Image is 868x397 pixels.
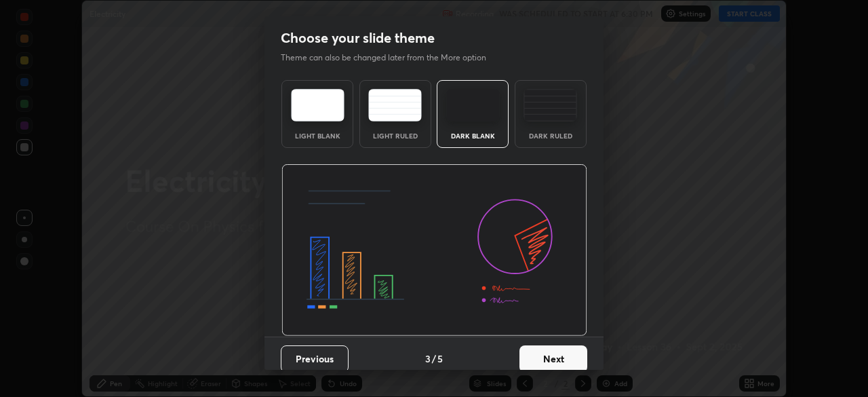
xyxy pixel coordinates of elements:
h4: 5 [437,352,443,366]
div: Dark Ruled [524,132,578,139]
div: Dark Blank [446,132,500,139]
img: darkRuledTheme.de295e13.svg [524,89,577,121]
h2: Choose your slide theme [281,29,435,47]
button: Next [519,345,587,373]
img: lightTheme.e5ed3b09.svg [291,89,344,121]
p: Theme can also be changed later from the More option [281,52,500,64]
div: Light Blank [290,132,344,139]
div: Light Ruled [368,132,422,139]
img: darkThemeBanner.d06ce4a2.svg [281,164,587,337]
button: Previous [281,345,349,373]
h4: / [432,352,436,366]
img: lightRuledTheme.5fabf969.svg [368,89,422,121]
h4: 3 [425,352,431,366]
img: darkTheme.f0cc69e5.svg [446,89,500,121]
